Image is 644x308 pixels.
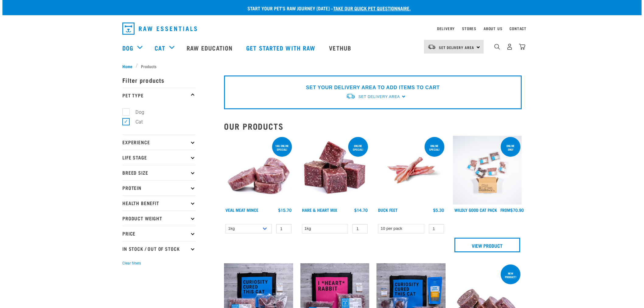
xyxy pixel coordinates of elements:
p: SET YOUR DELIVERY AREA TO ADD ITEMS TO CART [306,84,439,91]
span: Set Delivery Area [439,46,474,48]
p: Price [122,226,195,241]
span: FROM [500,209,510,211]
img: van-moving.png [346,93,355,100]
a: Veal Meat Mince [226,209,258,211]
nav: breadcrumbs [122,63,522,69]
input: 1 [352,224,368,233]
span: Set Delivery Area [359,95,400,99]
div: ONLINE SPECIAL! [425,141,444,154]
div: 1kg online special! [272,141,292,154]
a: Hare & Heart Mix [302,209,337,211]
div: ONLINE ONLY [501,141,520,154]
a: Delivery [437,27,455,30]
p: Filter products [122,72,195,88]
a: Duck Feet [378,209,397,211]
a: Raw Education [180,36,240,60]
p: Life Stage [122,150,195,165]
img: Raw Essentials Duck Feet Raw Meaty Bones For Dogs [376,136,446,205]
a: View Product [454,238,520,252]
div: $70.90 [500,208,524,212]
img: Cat 0 2sec [453,136,522,205]
nav: dropdown navigation [2,36,642,60]
a: Stores [462,27,476,30]
button: Clear filters [122,261,141,266]
input: 1 [276,224,292,233]
p: Experience [122,135,195,150]
div: ONLINE SPECIAL! [348,141,368,154]
a: Cat [155,43,165,52]
img: 1160 Veal Meat Mince Medallions 01 [224,136,293,205]
h2: Our Products [224,121,522,131]
p: In Stock / Out Of Stock [122,241,195,256]
p: Product Weight [122,211,195,226]
nav: dropdown navigation [117,20,527,37]
input: 1 [429,224,444,233]
p: Breed Size [122,165,195,180]
a: Contact [509,27,527,30]
span: Home [122,63,132,69]
img: Pile Of Cubed Hare Heart For Pets [300,136,369,205]
a: About Us [484,27,502,30]
a: Get started with Raw [240,36,323,60]
p: Protein [122,180,195,195]
a: take our quick pet questionnaire. [333,7,411,9]
label: Dog [126,108,147,116]
label: Cat [126,118,145,126]
img: home-icon@2x.png [519,44,525,50]
p: Health Benefit [122,195,195,211]
div: $15.70 [278,208,292,212]
a: Dog [122,43,133,52]
img: user.png [506,44,513,50]
div: New product! [501,269,520,282]
a: Wildly Good Cat Pack [454,209,497,211]
img: van-moving.png [428,44,436,50]
p: Pet Type [122,88,195,103]
a: Vethub [323,36,359,60]
a: Home [122,63,136,69]
div: $5.30 [433,208,444,212]
div: $14.70 [354,208,368,212]
img: Raw Essentials Logo [122,23,197,35]
img: home-icon-1@2x.png [494,44,500,50]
